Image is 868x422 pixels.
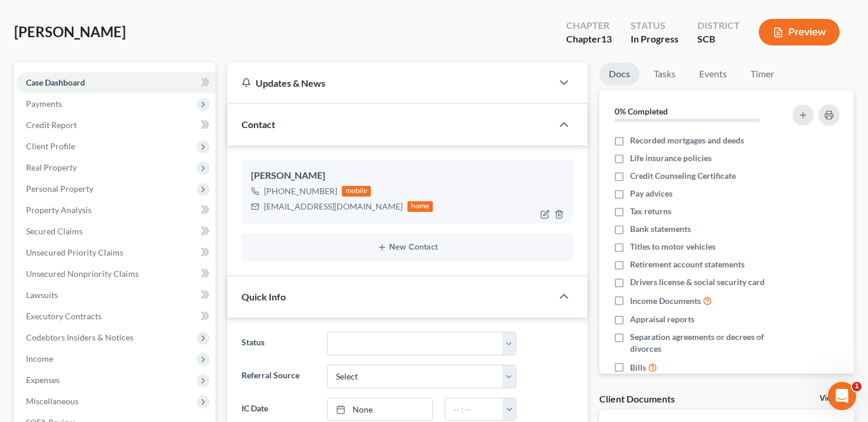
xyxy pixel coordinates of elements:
label: Status [236,332,322,355]
div: Chapter [566,32,612,46]
strong: 0% Completed [615,106,668,116]
a: Secured Claims [17,221,216,242]
div: [EMAIL_ADDRESS][DOMAIN_NAME] [264,201,403,212]
span: Bank statements [630,223,691,235]
span: Pay advices [630,188,673,199]
span: Separation agreements or decrees of divorces [630,331,780,355]
span: Retirement account statements [630,259,745,270]
span: Payments [26,99,62,109]
span: Expenses [26,375,60,385]
a: Unsecured Priority Claims [17,242,216,263]
a: Events [690,63,736,86]
span: Appraisal reports [630,313,694,325]
div: home [407,201,433,212]
span: Contact [242,119,275,130]
div: SCB [697,32,740,46]
span: Secured Claims [26,226,83,236]
div: Client Documents [599,392,675,405]
button: Preview [759,19,840,45]
div: Chapter [566,19,612,32]
a: Unsecured Nonpriority Claims [17,263,216,284]
button: New Contact [251,243,564,252]
span: Income [26,354,53,364]
div: In Progress [631,32,678,46]
div: [PHONE_NUMBER] [264,185,337,197]
span: Miscellaneous [26,396,79,406]
span: 1 [852,382,862,391]
a: Executory Contracts [17,306,216,327]
span: Property Analysis [26,205,92,215]
span: Case Dashboard [26,77,85,87]
span: Credit Counseling Certificate [630,170,736,182]
div: mobile [342,186,371,197]
label: Referral Source [236,365,322,388]
a: Lawsuits [17,284,216,306]
span: Real Property [26,162,77,172]
span: Credit Report [26,120,77,130]
a: View All [820,394,849,403]
a: None [328,398,432,421]
div: [PERSON_NAME] [251,169,564,183]
span: Titles to motor vehicles [630,241,716,253]
a: Credit Report [17,115,216,136]
div: District [697,19,740,32]
span: Unsecured Priority Claims [26,247,123,257]
span: Codebtors Insiders & Notices [26,332,133,342]
input: -- : -- [445,398,503,421]
span: Executory Contracts [26,311,102,321]
label: IC Date [236,398,322,421]
div: Updates & News [242,77,539,89]
span: Client Profile [26,141,75,151]
a: Case Dashboard [17,72,216,93]
iframe: Intercom live chat [828,382,856,410]
a: Timer [741,63,784,86]
span: Personal Property [26,184,93,194]
span: [PERSON_NAME] [14,23,126,40]
span: Drivers license & social security card [630,276,765,288]
span: Life insurance policies [630,152,712,164]
div: Status [631,19,678,32]
span: Unsecured Nonpriority Claims [26,269,139,279]
span: Tax returns [630,205,671,217]
span: Quick Info [242,291,286,302]
span: Bills [630,362,646,374]
span: Income Documents [630,295,701,307]
a: Tasks [644,63,685,86]
a: Property Analysis [17,199,216,221]
span: Recorded mortgages and deeds [630,135,744,146]
span: 13 [601,33,612,44]
a: Docs [599,63,639,86]
span: Lawsuits [26,290,58,300]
